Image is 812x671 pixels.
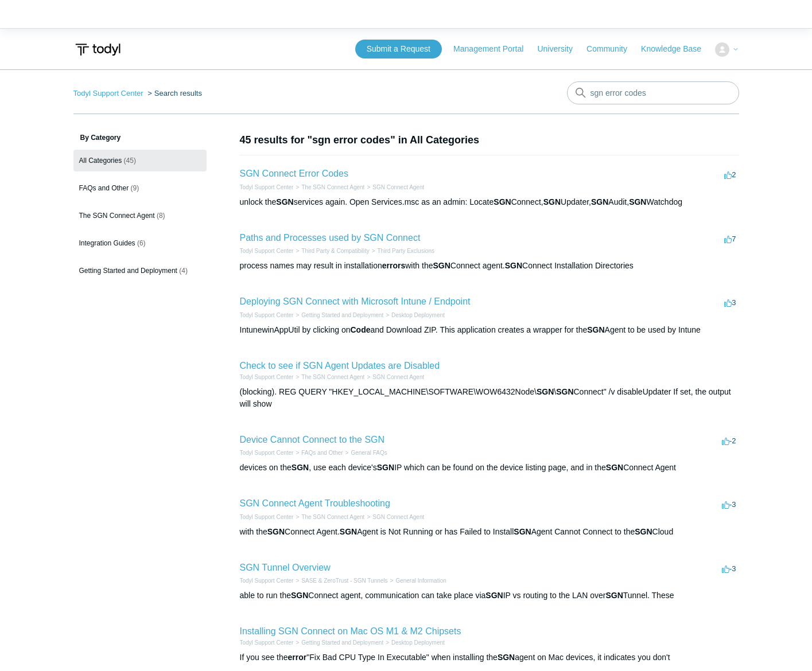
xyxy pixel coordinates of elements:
[391,639,445,646] a: Desktop Deployment
[79,157,122,165] span: All Categories
[537,387,554,396] em: SGN
[355,40,442,58] a: Submit a Request
[293,373,364,381] li: The SGN Connect Agent
[240,626,461,636] a: Installing SGN Connect on Mac OS M1 & M2 Chipsets
[240,450,294,456] a: Todyl Support Center
[240,513,294,521] li: Todyl Support Center
[293,513,364,521] li: The SGN Connect Agent
[537,43,584,55] a: University
[724,235,736,243] span: 7
[301,374,364,380] a: The SGN Connect Agent
[433,261,450,270] em: SGN
[364,183,424,192] li: SGN Connect Agent
[240,233,421,243] a: Paths and Processes used by SGN Connect
[179,267,188,275] span: (4)
[301,450,343,456] a: FAQs and Other
[240,260,739,272] div: process names may result in installation with the Connect agent. Connect Installation Directories
[351,325,371,334] em: Code
[383,311,445,319] li: Desktop Deployment
[382,261,405,270] em: errors
[240,498,390,508] a: SGN Connect Agent Troubleshooting
[606,463,623,472] em: SGN
[591,197,608,206] em: SGN
[240,361,440,370] a: Check to see if SGN Agent Updates are Disabled
[73,39,122,60] img: Todyl Support Center Help Center home page
[370,247,434,255] li: Third Party Exclusions
[240,448,294,457] li: Todyl Support Center
[240,311,294,319] li: Todyl Support Center
[391,312,445,318] a: Desktop Deployment
[145,89,202,97] li: Search results
[514,527,531,536] em: SGN
[73,132,207,143] h3: By Category
[79,184,129,192] span: FAQs and Other
[240,435,385,444] a: Device Cannot Connect to the SGN
[372,184,424,190] a: SGN Connect Agent
[388,576,446,585] li: General Information
[351,450,387,456] a: General FAQs
[240,638,294,647] li: Todyl Support Center
[240,312,294,318] a: Todyl Support Center
[293,638,383,647] li: Getting Started and Deployment
[722,500,736,509] span: -3
[240,183,294,192] li: Todyl Support Center
[79,212,155,220] span: The SGN Connect Agent
[131,184,139,192] span: (9)
[73,232,207,254] a: Integration Guides (6)
[240,297,471,306] a: Deploying SGN Connect with Microsoft Intune / Endpoint
[494,197,511,206] em: SGN
[267,527,285,536] em: SGN
[556,387,573,396] em: SGN
[73,150,207,171] a: All Categories (45)
[240,590,739,602] div: able to run the Connect agent, communication can take place via IP vs routing to the LAN over Tun...
[79,239,135,247] span: Integration Guides
[240,526,739,538] div: with the Connect Agent. Agent is Not Running or has Failed to Install Agent Cannot Connect to the...
[240,324,739,336] div: IntunewinAppUtil by clicking on and Download ZIP. This application creates a wrapper for the Agen...
[73,260,207,282] a: Getting Started and Deployment (4)
[240,462,739,474] div: devices on the , use each device's IP which can be found on the device listing page, and in the C...
[378,248,434,254] a: Third Party Exclusions
[240,373,294,381] li: Todyl Support Center
[343,448,387,457] li: General FAQs
[724,298,736,307] span: 3
[73,177,207,199] a: FAQs and Other (9)
[301,514,364,520] a: The SGN Connect Agent
[240,248,294,254] a: Todyl Support Center
[240,563,331,572] a: SGN Tunnel Overview
[240,514,294,520] a: Todyl Support Center
[79,267,177,275] span: Getting Started and Deployment
[293,576,387,585] li: SASE & ZeroTrust - SGN Tunnels
[276,197,293,206] em: SGN
[240,132,739,148] h1: 45 results for "sgn error codes" in All Categories
[240,374,294,380] a: Todyl Support Center
[157,212,165,220] span: (8)
[377,463,394,472] em: SGN
[292,463,309,472] em: SGN
[587,325,604,334] em: SGN
[364,373,424,381] li: SGN Connect Agent
[372,514,424,520] a: SGN Connect Agent
[505,261,522,270] em: SGN
[240,576,294,585] li: Todyl Support Center
[301,312,383,318] a: Getting Started and Deployment
[301,184,364,190] a: The SGN Connect Agent
[293,311,383,319] li: Getting Started and Deployment
[288,653,307,662] em: error
[395,578,446,584] a: General Information
[722,564,736,573] span: -3
[453,43,535,55] a: Management Portal
[73,89,146,97] li: Todyl Support Center
[498,653,515,662] em: SGN
[629,197,646,206] em: SGN
[641,43,713,55] a: Knowledge Base
[240,639,294,646] a: Todyl Support Center
[383,638,445,647] li: Desktop Deployment
[724,170,736,179] span: 2
[301,639,383,646] a: Getting Started and Deployment
[240,196,739,208] div: unlock the services again. Open Services.msc as an admin: Locate Connect, Updater, Audit, Watchdog
[485,591,503,600] em: SGN
[240,386,739,410] div: (blocking). REG QUERY "HKEY_LOCAL_MACHINE\SOFTWARE\WOW6432Node\ \ Connect" /v disableUpdater If s...
[301,248,369,254] a: Third Party & Compatibility
[240,652,739,664] div: If you see the "Fix Bad CPU Type In Executable" when installing the agent on Mac devices, it indi...
[586,43,639,55] a: Community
